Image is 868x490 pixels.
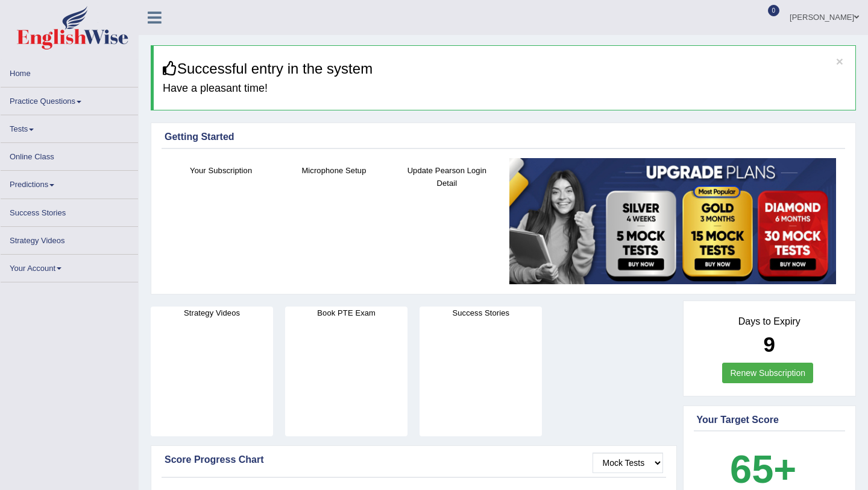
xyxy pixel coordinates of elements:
[697,413,843,427] div: Your Target Score
[764,332,775,356] b: 9
[1,115,138,139] a: Tests
[163,83,846,95] h4: Have a pleasant time!
[1,171,138,194] a: Predictions
[151,307,273,319] h4: Strategy Videos
[397,164,497,189] h4: Update Pearson Login Detail
[163,61,846,77] h3: Successful entry in the system
[1,87,138,111] a: Practice Questions
[1,199,138,223] a: Success Stories
[165,130,842,144] div: Getting Started
[285,307,407,319] h4: Book PTE Exam
[1,60,138,83] a: Home
[836,55,843,68] button: ×
[722,363,813,383] a: Renew Subscription
[697,316,843,327] h4: Days to Expiry
[1,227,138,250] a: Strategy Videos
[165,453,663,467] div: Score Progress Chart
[1,255,138,278] a: Your Account
[283,164,384,177] h4: Microphone Setup
[171,164,271,177] h4: Your Subscription
[1,143,138,167] a: Online Class
[420,307,542,319] h4: Success Stories
[509,158,836,285] img: small5.jpg
[768,5,780,16] span: 0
